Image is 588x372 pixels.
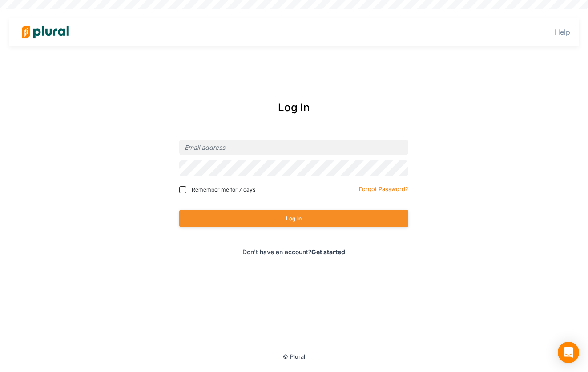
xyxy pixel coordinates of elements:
[141,247,447,256] div: Don't have an account?
[192,186,255,194] span: Remember me for 7 days
[359,186,408,192] small: Forgot Password?
[558,342,579,363] div: Open Intercom Messenger
[179,140,408,155] input: Email address
[141,100,447,116] div: Log In
[14,16,77,48] img: Logo for Plural
[179,186,186,193] input: Remember me for 7 days
[179,210,408,227] button: Log In
[359,184,408,193] a: Forgot Password?
[555,28,570,36] a: Help
[311,248,345,256] a: Get started
[283,353,305,360] small: © Plural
